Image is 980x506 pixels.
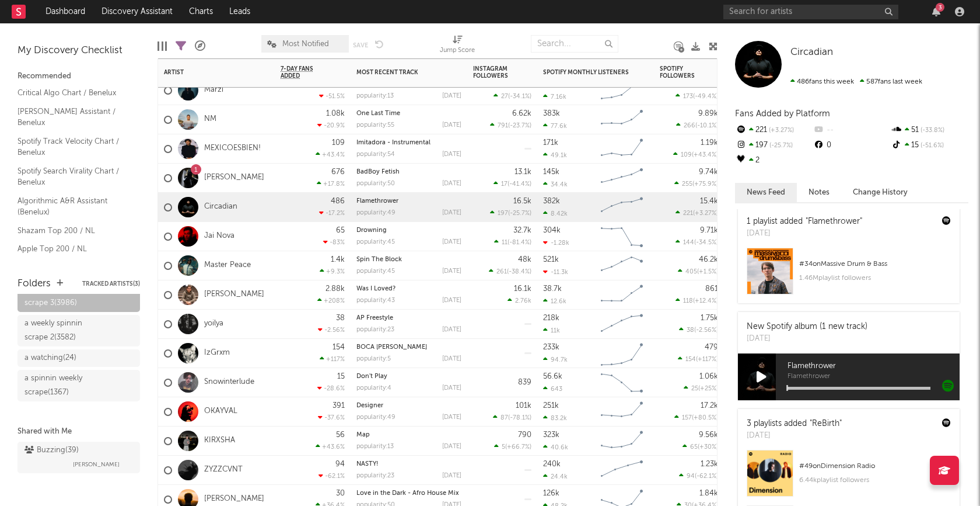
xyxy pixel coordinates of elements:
[543,344,559,351] div: 233k
[735,123,813,138] div: 221
[356,286,461,292] div: Was I Loved?
[932,7,940,16] button: 3
[699,444,716,450] span: +30 %
[543,460,561,468] div: 240k
[319,209,345,217] div: -17.2 %
[356,181,395,187] div: popularity: 50
[515,298,531,304] span: 2.76k
[747,430,842,442] div: [DATE]
[498,210,508,217] span: 197
[685,356,696,363] span: 154
[735,183,797,202] button: News Feed
[698,356,716,363] span: +117 %
[353,42,368,48] button: Save
[543,431,559,439] div: 323k
[684,123,695,129] span: 266
[543,227,561,234] div: 304k
[507,444,530,450] span: +66.7 %
[694,181,716,188] span: +75.9 %
[543,139,558,147] div: 171k
[356,373,387,380] a: Don't Play
[24,443,79,458] div: Buzzing ( 39 )
[514,168,531,176] div: 13.1k
[356,327,394,333] div: popularity: 23
[442,268,461,275] div: [DATE]
[543,327,560,334] div: 11k
[738,450,960,505] a: #49onDimension Radio6.44kplaylist followers
[797,183,841,202] button: Notes
[699,269,716,275] span: +1.5 %
[841,183,919,202] button: Change History
[164,69,251,76] div: Artist
[316,443,345,450] div: +43.6 %
[356,356,391,362] div: popularity: 5
[442,414,461,421] div: [DATE]
[204,261,251,271] a: Master Peace
[356,140,430,146] a: Imitadora - Instrumental
[747,418,842,430] div: 3 playlists added
[356,268,395,275] div: popularity: 45
[490,122,531,129] div: ( )
[543,414,567,422] div: 83.2k
[543,239,569,247] div: -1.28k
[787,359,960,373] span: Flamethrower
[17,224,128,237] a: Shazam Top 200 / NL
[17,70,140,84] div: Recommended
[510,93,530,100] span: -34.1 %
[502,444,505,450] span: 5
[596,164,648,193] svg: Chart title
[543,110,560,117] div: 383k
[679,326,718,334] div: ( )
[919,143,944,149] span: -51.6 %
[596,251,648,280] svg: Chart title
[440,44,475,58] div: Jump Score
[543,443,568,451] div: 40.6k
[356,461,461,467] div: NASTY!
[705,285,718,293] div: 861
[332,402,345,410] div: 391
[514,285,531,293] div: 16.1k
[675,209,718,217] div: ( )
[442,297,461,304] div: [DATE]
[799,473,951,487] div: 6.44k playlist followers
[325,285,345,293] div: 2.88k
[596,339,648,368] svg: Chart title
[494,443,531,450] div: ( )
[157,29,167,63] div: Edit Columns
[681,152,692,158] span: 109
[674,414,718,421] div: ( )
[735,153,813,168] div: 2
[543,297,566,305] div: 12.6k
[335,460,345,468] div: 94
[813,138,890,153] div: 0
[799,459,951,473] div: # 49 on Dimension Radio
[318,326,345,334] div: -2.56 %
[697,123,716,129] span: -10.1 %
[356,210,395,216] div: popularity: 49
[356,151,395,158] div: popularity: 54
[356,110,400,117] a: One Last Time
[700,386,716,392] span: +25 %
[806,217,862,226] a: "Flamethrower"
[319,92,345,100] div: -51.5 %
[682,443,718,450] div: ( )
[494,238,531,246] div: ( )
[596,134,648,164] svg: Chart title
[700,197,718,205] div: 15.4k
[204,144,261,154] a: MEXICOESBIEN!
[331,197,345,205] div: 486
[685,269,697,275] span: 405
[684,384,718,392] div: ( )
[699,431,718,439] div: 9.56k
[596,222,648,251] svg: Chart title
[891,138,968,153] div: 15
[318,472,345,480] div: -62.1 %
[502,240,508,246] span: 11
[82,281,140,287] button: Tracked Artists(3)
[375,39,384,49] button: Undo the changes to the current view.
[699,168,718,176] div: 9.74k
[543,285,562,293] div: 38.7k
[747,228,862,240] div: [DATE]
[17,280,140,312] a: a weekly spinnin scrape 3(3986)
[332,139,345,147] div: 109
